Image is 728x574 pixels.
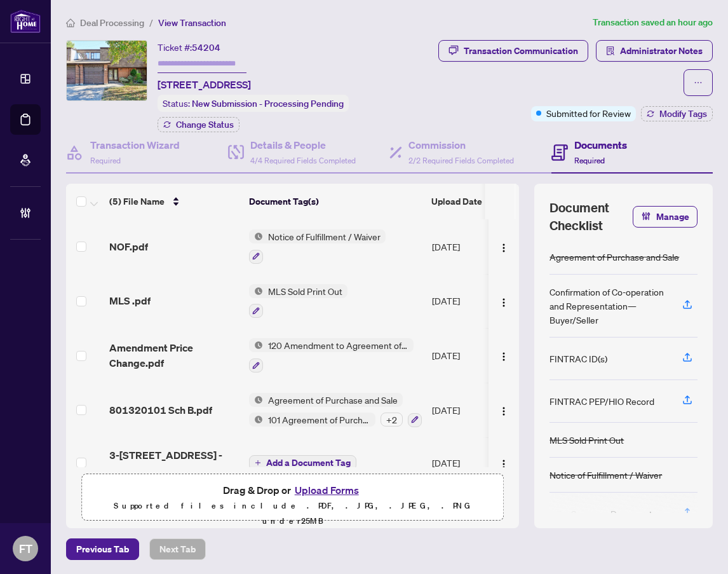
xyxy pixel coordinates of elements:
img: Logo [499,352,509,362]
td: [DATE] [427,437,513,488]
button: Logo [494,345,514,366]
button: Transaction Communication [438,40,588,62]
span: Notice of Fulfillment / Waiver [263,229,386,243]
img: Status Icon [249,413,263,427]
button: Logo [494,236,514,257]
button: Add a Document Tag [249,454,356,471]
span: 3-[STREET_ADDRESS] - Deposit Receipt.pdf [109,448,239,478]
span: plus [255,460,261,466]
article: Transaction saved an hour ago [593,15,713,30]
span: Drag & Drop or [223,482,363,498]
span: 4/4 Required Fields Completed [250,156,356,165]
button: Logo [494,453,514,473]
span: Change Status [176,120,234,129]
div: Ticket #: [158,40,220,55]
div: Status: [158,95,349,112]
div: Confirmation of Co-operation and Representation—Buyer/Seller [549,285,667,327]
button: Administrator Notes [596,40,713,62]
h4: Transaction Wizard [90,137,180,153]
span: ellipsis [694,78,703,87]
button: Upload Forms [291,482,363,498]
button: Logo [494,400,514,420]
h4: Documents [574,137,627,153]
img: Logo [499,243,509,253]
span: 54204 [192,42,220,53]
button: Next Tab [149,538,206,560]
span: (5) File Name [109,195,165,208]
span: Amendment Price Change.pdf [109,340,239,371]
th: Upload Date [426,184,513,219]
img: Status Icon [249,393,263,407]
li: / [149,15,153,30]
div: FINTRAC ID(s) [549,352,607,366]
span: [STREET_ADDRESS] [158,77,251,92]
button: Status IconAgreement of Purchase and SaleStatus Icon101 Agreement of Purchase and Sale - Condomin... [249,393,422,427]
span: Document Checklist [549,199,633,235]
img: Status Icon [249,284,263,298]
div: Notice of Fulfillment / Waiver [549,468,662,482]
span: 101 Agreement of Purchase and Sale - Condominium Resale [263,413,375,427]
span: View Transaction [158,17,226,29]
span: Manage [656,207,689,227]
td: [DATE] [427,328,513,383]
span: Administrator Notes [620,41,703,61]
span: Deal Processing [80,17,144,29]
span: solution [606,46,615,55]
h4: Commission [408,137,514,153]
button: Status IconMLS Sold Print Out [249,284,347,318]
span: New Submission - Processing Pending [192,98,344,109]
button: Add a Document Tag [249,455,356,470]
span: Drag & Drop orUpload FormsSupported files include .PDF, .JPG, .JPEG, .PNG under25MB [82,474,503,536]
span: 120 Amendment to Agreement of Purchase and Sale [263,338,414,352]
p: Supported files include .PDF, .JPG, .JPEG, .PNG under 25 MB [90,498,495,529]
img: logo [10,10,41,33]
img: Logo [499,406,509,416]
img: IMG-W12409724_1.jpg [67,41,147,100]
span: 2/2 Required Fields Completed [408,156,514,165]
div: Agreement of Purchase and Sale [549,250,679,264]
span: 801320101 Sch B.pdf [109,402,212,418]
th: Document Tag(s) [244,184,426,219]
button: Open asap [684,530,722,568]
th: (5) File Name [104,184,244,219]
img: Logo [499,459,509,469]
div: Transaction Communication [464,41,578,61]
div: MLS Sold Print Out [549,433,624,447]
h4: Details & People [250,137,356,153]
span: Submitted for Review [546,106,631,120]
span: Modify Tags [659,109,707,118]
button: Change Status [158,117,239,132]
td: [DATE] [427,274,513,329]
button: Modify Tags [641,106,713,121]
td: [DATE] [427,383,513,437]
span: Required [90,156,121,165]
span: FT [19,540,32,557]
span: Agreement of Purchase and Sale [263,393,403,407]
img: Logo [499,297,509,308]
span: Previous Tab [76,539,129,559]
td: [DATE] [427,219,513,274]
span: NOF.pdf [109,239,148,254]
button: Logo [494,290,514,311]
span: home [66,18,75,27]
span: MLS .pdf [109,293,151,308]
button: Status Icon120 Amendment to Agreement of Purchase and Sale [249,338,414,372]
span: Required [574,156,605,165]
button: Manage [633,206,698,228]
img: Status Icon [249,338,263,352]
div: FINTRAC PEP/HIO Record [549,394,654,408]
img: Status Icon [249,229,263,243]
span: Add a Document Tag [266,458,351,467]
span: MLS Sold Print Out [263,284,347,298]
button: Previous Tab [66,538,139,560]
span: Upload Date [431,195,482,208]
div: + 2 [381,413,403,427]
button: Status IconNotice of Fulfillment / Waiver [249,229,386,264]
